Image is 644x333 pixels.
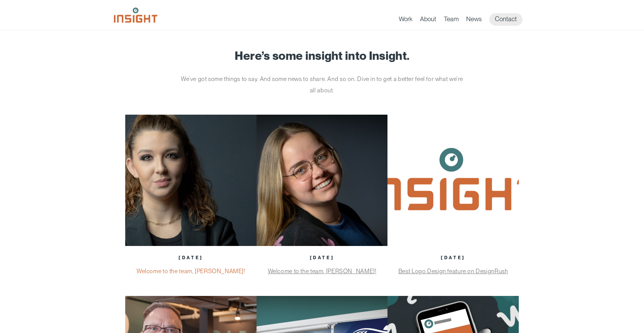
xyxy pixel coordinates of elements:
nav: primary navigation menu [399,13,530,26]
p: We’ve got some things to say. And some news to share. And so on. Dive in to get a better feel for... [180,73,464,96]
a: News [466,15,482,26]
a: Best Logo Design feature on DesignRush [398,268,508,275]
img: Insight Marketing Design [114,8,157,23]
p: [DATE] [135,254,247,262]
p: [DATE] [266,254,378,262]
a: About [420,15,436,26]
a: Welcome to the team, [PERSON_NAME]! [137,268,245,275]
a: Contact [489,13,523,26]
a: Welcome to the team, [PERSON_NAME]! [268,268,376,275]
h1: Here’s some insight into Insight. [125,49,519,62]
a: Work [399,15,412,26]
p: [DATE] [397,254,509,262]
a: Team [444,15,459,26]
